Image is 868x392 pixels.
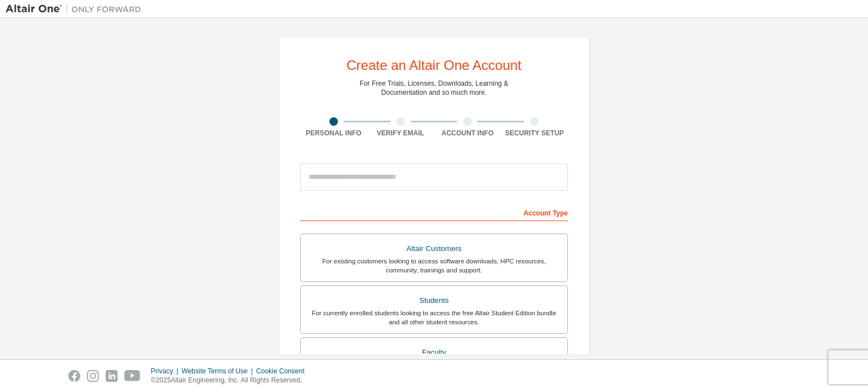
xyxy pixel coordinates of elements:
img: youtube.svg [124,370,141,382]
img: instagram.svg [87,370,99,382]
div: Cookie Consent [256,367,311,376]
img: facebook.svg [68,370,80,382]
div: Create an Altair One Account [346,59,522,72]
div: For Free Trials, Licenses, Downloads, Learning & Documentation and so much more. [360,79,509,97]
div: For currently enrolled students looking to access the free Altair Student Edition bundle and all ... [307,309,561,327]
div: Account Type [300,203,568,221]
p: © 2025 Altair Engineering, Inc. All Rights Reserved. [151,376,311,385]
div: Personal Info [300,129,367,138]
div: Website Terms of Use [181,367,256,376]
div: Verify Email [367,129,435,138]
div: Account Info [434,129,501,138]
div: Privacy [151,367,181,376]
div: Altair Customers [307,241,561,257]
div: Security Setup [501,129,568,138]
div: Faculty [307,345,561,360]
div: Students [307,293,561,309]
div: For existing customers looking to access software downloads, HPC resources, community, trainings ... [307,257,561,275]
img: linkedin.svg [106,370,118,382]
img: Altair One [6,3,147,15]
